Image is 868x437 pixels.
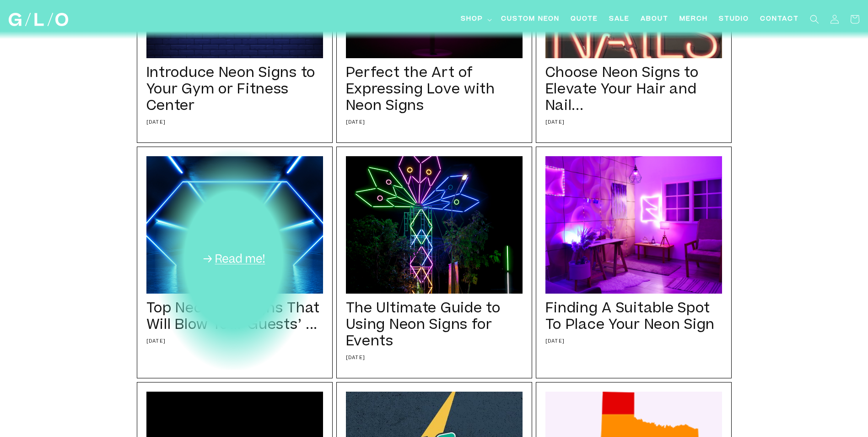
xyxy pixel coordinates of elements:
summary: Shop [455,9,496,30]
a: SALE [604,9,635,30]
span: Merch [679,15,708,24]
span: Contact [760,15,799,24]
a: Studio [713,9,755,30]
a: Custom Neon [496,9,565,30]
span: About [641,15,669,24]
span: SALE [609,15,630,24]
span: Studio [719,15,749,24]
iframe: Chat Widget [822,393,868,437]
a: Contact [755,9,804,30]
span: Custom Neon [501,15,560,24]
a: About [635,9,674,30]
a: Merch [674,9,713,30]
summary: Search [804,9,825,29]
a: Quote [565,9,604,30]
span: Quote [571,15,598,24]
span: Shop [461,15,483,24]
a: GLO Studio [5,10,71,30]
img: GLO Studio [9,13,68,26]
